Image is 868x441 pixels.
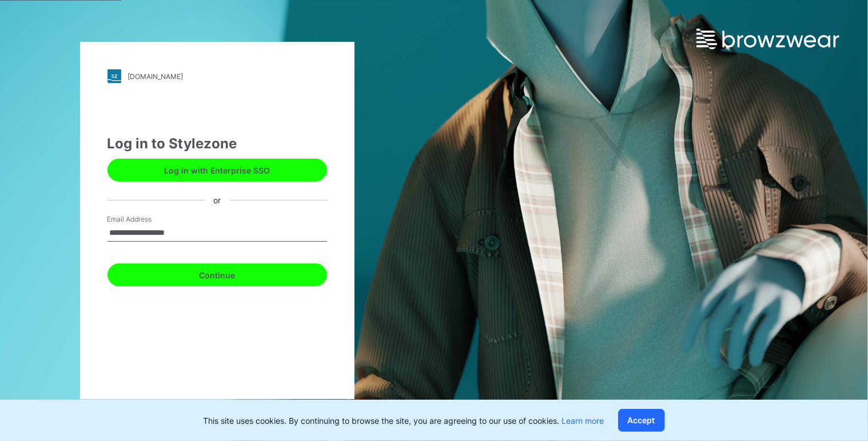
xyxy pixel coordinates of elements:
[107,159,327,182] button: Log in with Enterprise SSO
[204,194,230,206] div: or
[107,263,327,286] button: Continue
[204,415,604,427] p: This site uses cookies. By continuing to browse the site, you are agreeing to our use of cookies.
[696,29,839,49] img: browzwear-logo.e42bd6dac1945053ebaf764b6aa21510.svg
[562,416,604,426] a: Learn more
[107,214,188,225] label: Email Address
[618,409,665,432] button: Accept
[107,69,327,83] a: [DOMAIN_NAME]
[107,133,327,154] div: Log in to Stylezone
[128,72,184,81] div: [DOMAIN_NAME]
[107,69,121,83] img: stylezone-logo.562084cfcfab977791bfbf7441f1a819.svg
